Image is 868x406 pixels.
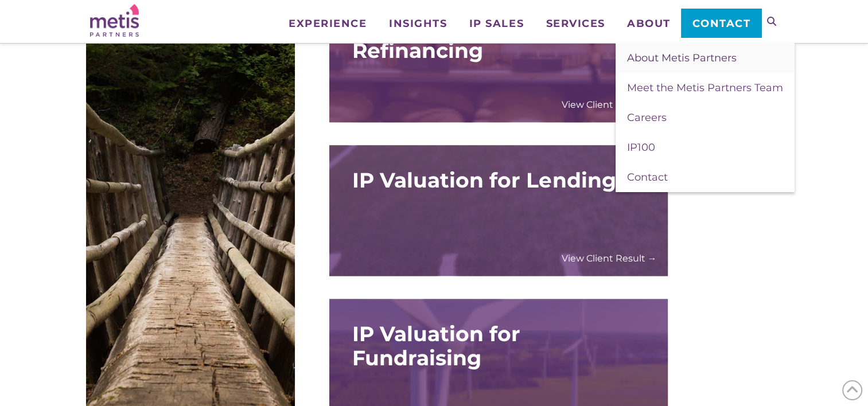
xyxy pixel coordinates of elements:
[627,81,783,94] span: Meet the Metis Partners Team
[389,18,447,29] span: Insights
[561,99,656,111] a: View Client Result →
[561,252,656,264] a: View Client Result →
[692,18,750,29] span: Contact
[627,111,667,124] span: Careers
[352,14,645,63] span: IP Valuation for Refinancing
[627,141,655,154] span: IP100
[546,18,605,29] span: Services
[627,18,671,29] span: About
[616,162,795,192] a: Contact
[90,4,139,37] img: Metis Partners
[616,103,795,132] a: Careers
[627,52,737,64] span: About Metis Partners
[469,18,524,29] span: IP Sales
[627,171,668,184] span: Contact
[616,43,795,73] a: About Metis Partners
[681,9,761,37] a: Contact
[616,73,795,103] a: Meet the Metis Partners Team
[352,168,645,192] span: IP Valuation for Lending
[289,18,367,29] span: Experience
[842,380,862,400] span: Back to Top
[352,322,645,370] span: IP Valuation for Fundraising
[616,132,795,162] a: IP100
